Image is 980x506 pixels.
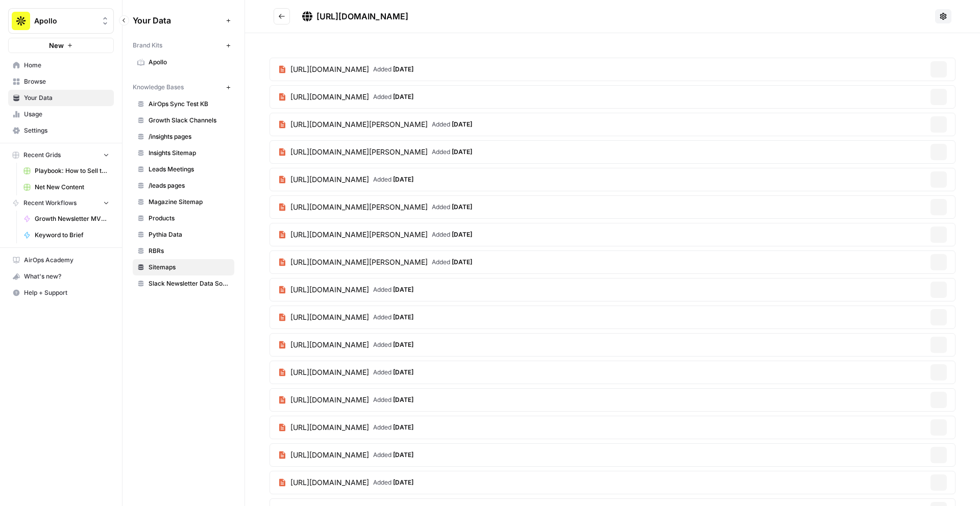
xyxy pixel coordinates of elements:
[133,145,234,161] a: Insights Sitemap
[133,96,234,112] a: AirOps Sync Test KB
[393,451,413,459] span: [DATE]
[270,223,480,246] a: [URL][DOMAIN_NAME][PERSON_NAME]Added [DATE]
[393,65,413,73] span: [DATE]
[149,58,230,67] span: Apollo
[270,361,422,384] a: [URL][DOMAIN_NAME]Added [DATE]
[133,210,234,226] a: Products
[133,112,234,129] a: Growth Slack Channels
[133,243,234,259] a: RBRs
[133,178,234,194] a: /leads pages
[270,58,422,81] a: [URL][DOMAIN_NAME]Added [DATE]
[373,175,413,184] span: Added
[35,231,109,240] span: Keyword to Brief
[23,150,61,160] span: Recent Grids
[290,257,428,267] span: [URL][DOMAIN_NAME][PERSON_NAME]
[149,148,230,158] span: Insights Sitemap
[24,77,109,86] span: Browse
[270,168,422,191] a: [URL][DOMAIN_NAME]Added [DATE]
[133,54,234,70] a: Apollo
[19,163,114,179] a: Playbook: How to Sell to "X" Leads Grid
[270,416,422,439] a: [URL][DOMAIN_NAME]Added [DATE]
[373,368,413,377] span: Added
[432,203,472,212] span: Added
[290,174,369,185] span: [URL][DOMAIN_NAME]
[19,179,114,195] a: Net New Content
[133,161,234,178] a: Leads Meetings
[373,92,413,102] span: Added
[290,312,369,322] span: [URL][DOMAIN_NAME]
[452,203,472,211] span: [DATE]
[24,126,109,135] span: Settings
[35,214,109,223] span: Growth Newsletter MVP 1.1
[270,196,480,218] a: [URL][DOMAIN_NAME][PERSON_NAME]Added [DATE]
[432,147,472,157] span: Added
[133,14,222,27] span: Your Data
[34,16,96,26] span: Apollo
[290,395,369,405] span: [URL][DOMAIN_NAME]
[274,8,290,24] button: Go back
[149,181,230,190] span: /leads pages
[133,129,234,145] a: /insights pages
[452,148,472,156] span: [DATE]
[149,246,230,256] span: RBRs
[19,227,114,243] a: Keyword to Brief
[133,41,162,50] span: Brand Kits
[270,334,422,356] a: [URL][DOMAIN_NAME]Added [DATE]
[290,202,428,212] span: [URL][DOMAIN_NAME][PERSON_NAME]
[270,279,422,301] a: [URL][DOMAIN_NAME]Added [DATE]
[290,285,369,295] span: [URL][DOMAIN_NAME]
[290,119,428,130] span: [URL][DOMAIN_NAME][PERSON_NAME]
[373,65,413,74] span: Added
[270,86,422,108] a: [URL][DOMAIN_NAME]Added [DATE]
[452,231,472,238] span: [DATE]
[290,147,428,157] span: [URL][DOMAIN_NAME][PERSON_NAME]
[149,116,230,125] span: Growth Slack Channels
[24,93,109,103] span: Your Data
[393,286,413,293] span: [DATE]
[149,165,230,174] span: Leads Meetings
[290,367,369,377] span: [URL][DOMAIN_NAME]
[393,93,413,100] span: [DATE]
[432,258,472,267] span: Added
[8,38,114,53] button: New
[9,269,113,284] div: What's new?
[290,340,369,350] span: [URL][DOMAIN_NAME]
[49,40,64,50] span: New
[373,450,413,460] span: Added
[452,120,472,128] span: [DATE]
[133,83,184,92] span: Knowledge Bases
[452,258,472,266] span: [DATE]
[35,183,109,192] span: Net New Content
[393,423,413,431] span: [DATE]
[393,396,413,403] span: [DATE]
[270,389,422,411] a: [URL][DOMAIN_NAME]Added [DATE]
[133,275,234,292] a: Slack Newsletter Data Source Test [DATE]
[8,195,114,211] button: Recent Workflows
[149,214,230,223] span: Products
[8,106,114,122] a: Usage
[149,263,230,272] span: Sitemaps
[8,90,114,106] a: Your Data
[270,444,422,466] a: [URL][DOMAIN_NAME]Added [DATE]
[133,194,234,210] a: Magazine Sitemap
[432,230,472,239] span: Added
[290,422,369,433] span: [URL][DOMAIN_NAME]
[133,259,234,275] a: Sitemaps
[12,12,30,30] img: Apollo Logo
[270,251,480,273] a: [URL][DOMAIN_NAME][PERSON_NAME]Added [DATE]
[373,395,413,404] span: Added
[290,64,369,74] span: [URL][DOMAIN_NAME]
[149,197,230,207] span: Magazine Sitemap
[149,279,230,288] span: Slack Newsletter Data Source Test [DATE]
[149,99,230,109] span: AirOps Sync Test KB
[149,230,230,239] span: Pythia Data
[290,477,369,488] span: [URL][DOMAIN_NAME]
[373,340,413,349] span: Added
[23,198,77,208] span: Recent Workflows
[393,341,413,348] span: [DATE]
[393,478,413,486] span: [DATE]
[19,211,114,227] a: Growth Newsletter MVP 1.1
[8,285,114,301] button: Help + Support
[373,313,413,322] span: Added
[24,110,109,119] span: Usage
